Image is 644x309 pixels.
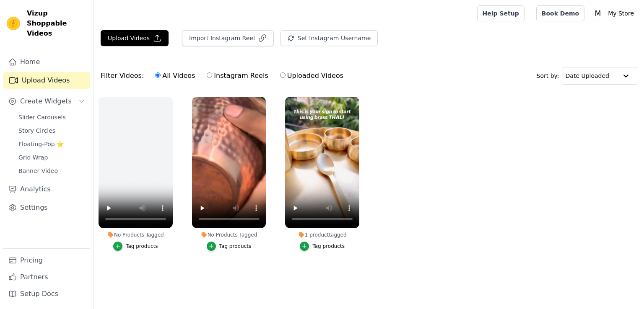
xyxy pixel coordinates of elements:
[537,67,638,85] div: Sort by:
[3,199,90,216] a: Settings
[280,30,378,46] button: Set Instagram Username
[595,9,601,18] text: M
[3,72,90,89] a: Upload Videos
[18,113,66,121] span: Slider Carousels
[13,138,90,150] a: Floating-Pop ⭐
[605,6,637,21] p: My Store
[285,232,359,238] div: 1 product tagged
[591,6,637,21] button: M My Store
[207,72,212,78] input: Instagram Reels
[280,70,344,81] label: Uploaded Videos
[126,243,158,250] div: Tag products
[18,153,48,162] span: Grid Wrap
[207,242,252,251] button: Tag products
[312,243,345,250] div: Tag products
[3,269,90,286] a: Partners
[13,165,90,177] a: Banner Video
[27,8,87,39] span: Vizup Shoppable Videos
[182,30,274,46] button: Import Instagram Reel
[155,72,161,78] input: All Videos
[18,167,58,175] span: Banner Video
[13,111,90,123] a: Slider Carousels
[113,242,158,251] button: Tag products
[280,72,286,78] input: Uploaded Videos
[99,232,173,238] div: No Products Tagged
[3,252,90,269] a: Pricing
[13,152,90,163] a: Grid Wrap
[18,140,64,148] span: Floating-Pop ⭐
[18,126,55,135] span: Story Circles
[101,30,169,46] button: Upload Videos
[13,125,90,136] a: Story Circles
[477,5,525,21] a: Help Setup
[155,70,195,81] label: All Videos
[20,96,72,106] span: Create Widgets
[192,232,266,238] div: No Products Tagged
[3,181,90,198] a: Analytics
[3,286,90,302] a: Setup Docs
[3,54,90,70] a: Home
[206,70,268,81] label: Instagram Reels
[3,93,90,110] button: Create Widgets
[300,242,345,251] button: Tag products
[7,17,20,30] img: Vizup
[101,66,348,85] div: Filter Videos:
[219,243,252,250] div: Tag products
[536,5,584,21] a: Book Demo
